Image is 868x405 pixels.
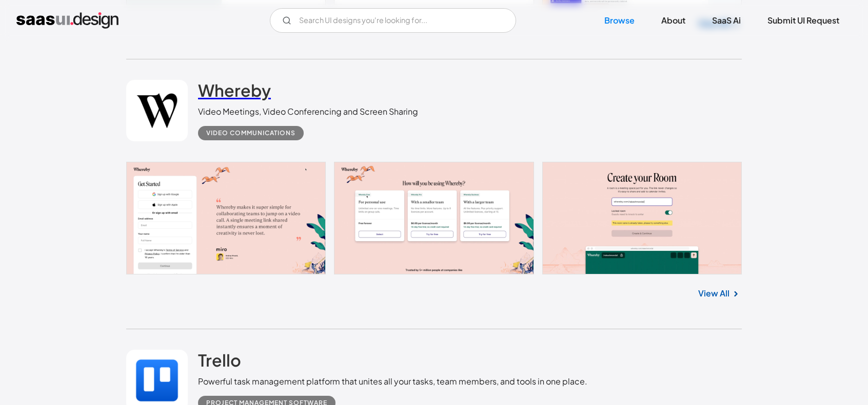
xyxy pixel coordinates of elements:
a: View All [698,287,729,300]
a: home [16,12,119,29]
input: Search UI designs you're looking for... [270,8,516,33]
div: Video Communications [206,127,295,139]
div: Video Meetings, Video Conferencing and Screen Sharing [198,105,418,118]
a: Submit UI Request [755,9,852,32]
form: Email Form [270,8,516,33]
a: About [649,9,698,32]
a: Trello [198,350,241,375]
div: Powerful task management platform that unites all your tasks, team members, and tools in one place. [198,375,587,388]
h2: Trello [198,350,241,370]
a: SaaS Ai [700,9,753,32]
h2: Whereby [198,80,271,100]
a: Whereby [198,80,271,105]
a: Browse [592,9,647,32]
